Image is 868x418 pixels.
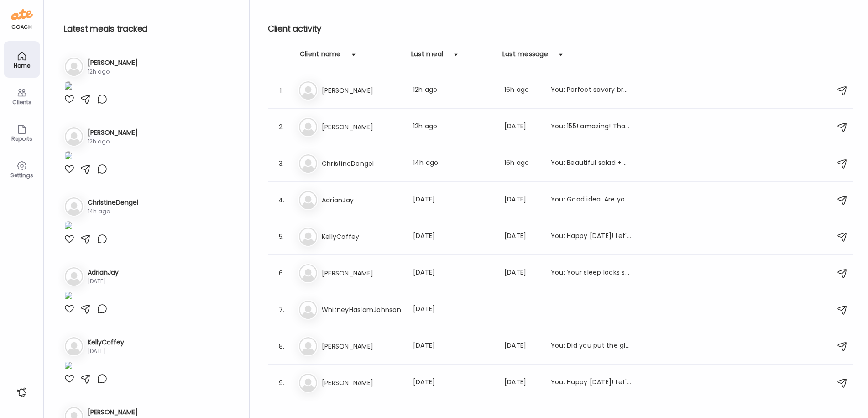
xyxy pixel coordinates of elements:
[551,268,631,279] div: You: Your sleep looks strong as well on your Whoop band.
[88,207,138,216] div: 14h ago
[276,231,287,242] div: 5.
[504,85,540,96] div: 16h ago
[64,81,73,94] img: images%2F8D4NB6x7KXgYlHneBphRsrTiv8F3%2F2P3UER5LKWZDXh5EuBEC%2FATzNDjPd1cXnUdrABwxC_1080
[88,68,138,76] div: 12h ago
[322,85,402,96] h3: [PERSON_NAME]
[504,377,540,388] div: [DATE]
[504,231,540,242] div: [DATE]
[504,195,540,206] div: [DATE]
[299,228,317,246] img: bg-avatar-default.svg
[413,268,493,279] div: [DATE]
[64,291,73,303] img: images%2FvKBlXzq35hcVvM4ynsPSvBUNQlD3%2FYbWB5lNV5Dj6rPG6ysw5%2F0YeYpk0jcV39v29u1JT5_1080
[64,221,73,233] img: images%2FnIuc6jdPc0TSU2YLwgiPYRrdqFm1%2FqaOpMTWsFf1MI97dt9VB%2FaQrPfiHHXXQQaYh2GLyj_1080
[276,341,287,352] div: 8.
[411,49,443,64] div: Last meal
[299,154,317,173] img: bg-avatar-default.svg
[276,158,287,169] div: 3.
[268,22,853,36] h2: Client activity
[413,377,493,388] div: [DATE]
[504,268,540,279] div: [DATE]
[413,341,493,352] div: [DATE]
[88,128,138,138] h3: [PERSON_NAME]
[551,195,631,206] div: You: Good idea. Are you riding this week?
[276,268,287,279] div: 6.
[299,301,317,319] img: bg-avatar-default.svg
[5,63,38,69] div: Home
[88,138,138,146] div: 12h ago
[88,407,138,417] h3: [PERSON_NAME]
[322,304,402,315] h3: WhitneyHaslamJohnson
[11,7,33,22] img: ate
[88,338,124,347] h3: KellyCoffey
[299,337,317,355] img: bg-avatar-default.svg
[502,49,548,64] div: Last message
[299,264,317,282] img: bg-avatar-default.svg
[299,374,317,392] img: bg-avatar-default.svg
[11,23,32,31] div: coach
[322,341,402,352] h3: [PERSON_NAME]
[551,231,631,242] div: You: Happy [DATE]! Let's make it a strong week! 1-Log your food. 2-Weights 3-Water
[5,172,38,178] div: Settings
[300,49,341,64] div: Client name
[413,85,493,96] div: 12h ago
[322,122,402,132] h3: [PERSON_NAME]
[322,268,402,279] h3: [PERSON_NAME]
[299,118,317,136] img: bg-avatar-default.svg
[276,122,287,132] div: 2.
[276,304,287,315] div: 7.
[65,197,83,216] img: bg-avatar-default.svg
[64,151,73,164] img: images%2FZ9FsUQaXJiSu2wrJMJP2bdS5VZ13%2FRModOxiHShP1Vprpt5NS%2F4nhThSuW6zm3yrRHEkdN_1080
[64,22,235,36] h2: Latest meals tracked
[322,231,402,242] h3: KellyCoffey
[276,195,287,206] div: 4.
[299,81,317,100] img: bg-avatar-default.svg
[65,58,83,76] img: bg-avatar-default.svg
[64,361,73,373] img: images%2FamhTIbco5mTOJTSQzT9sJL9WUN22%2FRxkgGrTkBOHad2vTEAnG%2FCSP9cyWFy0VFt8fQjbYn_1080
[322,195,402,206] h3: AdrianJay
[551,158,631,169] div: You: Beautiful salad + protein!
[5,136,38,142] div: Reports
[322,377,402,388] h3: [PERSON_NAME]
[299,191,317,209] img: bg-avatar-default.svg
[551,341,631,352] div: You: Did you put the glucose monitor on?
[5,99,38,105] div: Clients
[88,277,119,286] div: [DATE]
[551,85,631,96] div: You: Perfect savory breakfast to start your day!
[276,85,287,96] div: 1.
[88,198,138,207] h3: ChristineDengel
[413,231,493,242] div: [DATE]
[88,347,124,355] div: [DATE]
[88,268,119,277] h3: AdrianJay
[504,158,540,169] div: 16h ago
[551,377,631,388] div: You: Happy [DATE]! Let's make it a strong week! 1-Log your food. 2-Weights 3-Water
[65,337,83,355] img: bg-avatar-default.svg
[504,122,540,132] div: [DATE]
[88,58,138,68] h3: [PERSON_NAME]
[322,158,402,169] h3: ChristineDengel
[413,304,493,315] div: [DATE]
[413,195,493,206] div: [DATE]
[276,377,287,388] div: 9.
[413,122,493,132] div: 12h ago
[551,122,631,132] div: You: 155! amazing! That is also with travel and [PERSON_NAME]! :)
[65,127,83,146] img: bg-avatar-default.svg
[504,341,540,352] div: [DATE]
[413,158,493,169] div: 14h ago
[65,267,83,286] img: bg-avatar-default.svg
